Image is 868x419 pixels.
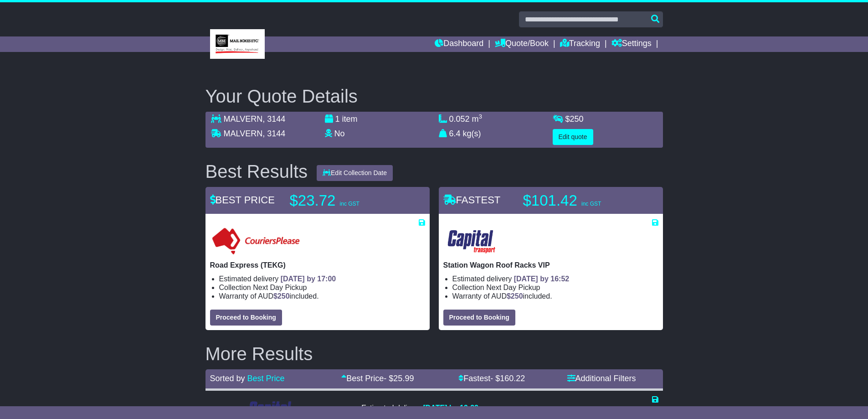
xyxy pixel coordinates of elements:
li: Estimated delivery [219,274,425,283]
li: Estimated delivery [452,274,658,283]
span: , 3144 [262,129,285,138]
h2: More Results [205,344,663,364]
li: Estimated delivery [361,403,478,412]
span: Next Day Pickup [486,284,540,291]
span: , 3144 [262,114,285,124]
button: Proceed to Booking [443,310,515,326]
span: - $ [384,374,414,383]
span: m [472,114,483,124]
span: 6.4 [449,129,461,138]
a: Additional Filters [567,374,636,383]
p: $101.42 [523,191,637,210]
span: BEST PRICE [210,194,275,206]
li: Warranty of AUD included. [452,292,658,300]
a: Quote/Book [495,36,549,52]
span: MALVERN [224,129,263,138]
button: Edit Collection Date [317,165,393,181]
li: Collection [219,283,425,292]
p: Station Wagon Roof Racks VIP [443,261,658,269]
span: 160.22 [500,374,525,383]
span: No [334,129,345,138]
span: inc GST [581,201,601,207]
span: [DATE] by 17:00 [281,275,336,283]
span: $ [273,292,290,300]
span: - $ [490,374,525,383]
a: Dashboard [435,36,483,52]
span: 250 [570,114,584,124]
a: Tracking [560,36,600,52]
span: 0.052 [449,114,470,124]
span: $ [507,292,523,300]
span: kg(s) [463,129,481,138]
sup: 3 [479,113,483,120]
span: $ [565,114,584,124]
span: [DATE] by 16:52 [514,275,570,283]
span: Sorted by [210,374,245,383]
img: CouriersPlease: Road Express (TEKG) [210,227,302,256]
img: CapitalTransport: Station Wagon Roof Racks VIP [443,227,500,256]
button: Edit quote [553,129,593,145]
span: [DATE] by 19:22 [423,404,478,412]
a: Best Price- $25.99 [341,374,414,383]
span: 1 [335,114,340,124]
div: Best Results [201,161,313,181]
span: 250 [277,292,290,300]
span: FASTEST [443,194,501,206]
p: Road Express (TEKG) [210,261,425,269]
span: inc GST [340,201,360,207]
h2: Your Quote Details [205,86,663,106]
li: Warranty of AUD included. [219,292,425,300]
button: Proceed to Booking [210,310,282,326]
span: MALVERN [224,114,263,124]
span: Next Day Pickup [253,284,307,291]
li: Collection [452,283,658,292]
span: 250 [511,292,523,300]
span: 25.99 [393,374,414,383]
p: $23.72 [290,191,404,210]
img: MBE Malvern [210,29,265,59]
span: item [342,114,358,124]
a: Fastest- $160.22 [458,374,525,383]
a: Settings [611,36,652,52]
a: Best Price [247,374,285,383]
